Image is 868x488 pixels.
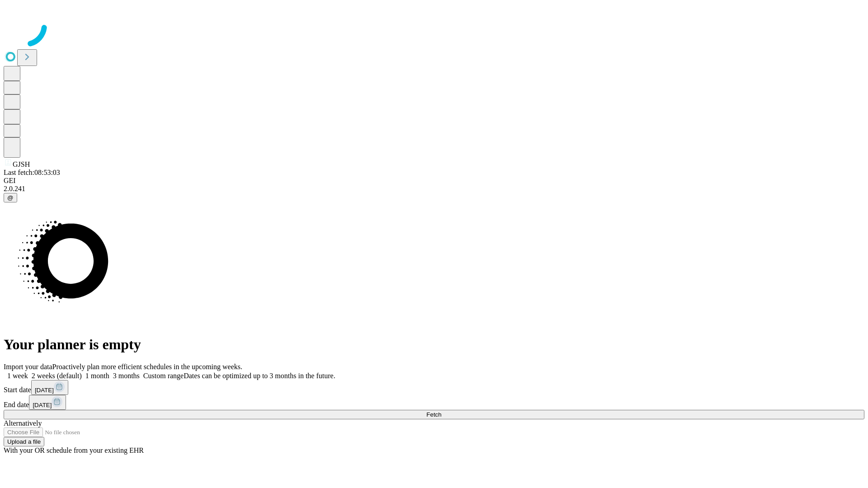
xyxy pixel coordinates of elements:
[113,372,140,380] span: 3 months
[33,402,52,408] span: [DATE]
[184,372,335,380] span: Dates can be optimized up to 3 months in the future.
[4,395,864,410] div: End date
[4,363,52,371] span: Import your data
[31,380,68,395] button: [DATE]
[4,410,864,419] button: Fetch
[52,363,242,371] span: Proactively plan more efficient schedules in the upcoming weeks.
[29,395,66,410] button: [DATE]
[13,160,30,168] span: GJSH
[7,372,28,380] span: 1 week
[4,336,864,353] h1: Your planner is empty
[4,446,144,454] span: With your OR schedule from your existing EHR
[4,380,864,395] div: Start date
[143,372,184,380] span: Custom range
[35,387,54,394] span: [DATE]
[32,372,82,380] span: 2 weeks (default)
[4,185,864,193] div: 2.0.241
[4,169,60,176] span: Last fetch: 08:53:03
[4,419,42,427] span: Alternatively
[7,194,14,201] span: @
[426,411,441,418] span: Fetch
[4,193,17,202] button: @
[4,437,44,446] button: Upload a file
[85,372,109,380] span: 1 month
[4,177,864,185] div: GEI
